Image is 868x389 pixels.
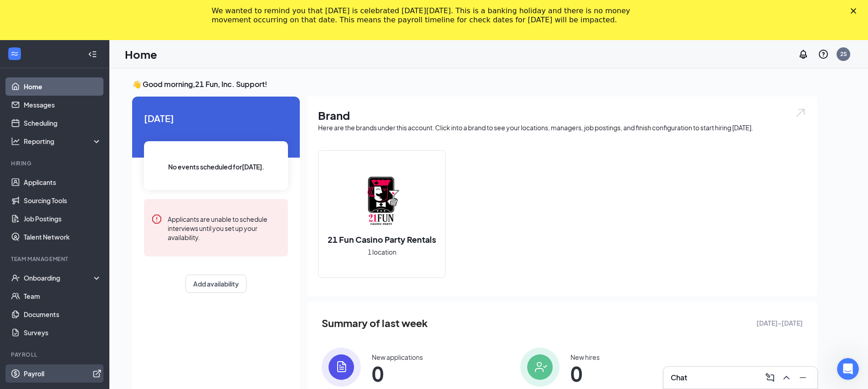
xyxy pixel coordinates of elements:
[24,305,102,323] a: Documents
[11,255,100,263] div: Team Management
[125,46,157,62] h1: Home
[797,372,808,383] svg: Minimize
[168,162,264,172] span: No events scheduled for [DATE] .
[24,364,102,383] a: PayrollExternalLink
[796,370,810,385] button: Minimize
[24,323,102,342] a: Surveys
[779,370,794,385] button: ChevronUp
[318,234,445,245] h2: 21 Fun Casino Party Rentals
[837,358,859,380] iframe: Intercom live chat
[24,273,94,282] div: Onboarding
[24,96,102,114] a: Messages
[372,365,423,382] span: 0
[840,50,847,58] div: 2S
[765,372,776,383] svg: ComposeMessage
[520,348,560,387] img: icon
[11,159,100,167] div: Hiring
[88,50,97,59] svg: Collapse
[570,353,600,362] div: New hires
[795,107,806,118] img: open.6027fd2a22e1237b5b06.svg
[24,287,102,305] a: Team
[24,210,102,228] a: Job Postings
[24,77,102,96] a: Home
[11,137,20,146] svg: Analysis
[24,137,102,146] div: Reporting
[24,191,102,210] a: Sourcing Tools
[11,351,100,358] div: Payroll
[318,107,806,123] h1: Brand
[322,315,428,331] span: Summary of last week
[24,173,102,191] a: Applicants
[24,228,102,246] a: Talent Network
[671,373,687,383] h3: Chat
[168,214,281,242] div: Applicants are unable to schedule interviews until you set up your availability.
[322,348,361,387] img: icon
[570,365,600,382] span: 0
[756,318,803,328] span: [DATE] - [DATE]
[372,353,423,362] div: New applications
[24,114,102,132] a: Scheduling
[151,214,162,225] svg: Error
[318,123,806,132] div: Here are the brands under this account. Click into a brand to see your locations, managers, job p...
[798,49,809,60] svg: Notifications
[368,247,396,257] span: 1 location
[763,370,777,385] button: ComposeMessage
[10,49,19,58] svg: WorkstreamLogo
[185,275,247,293] button: Add availability
[132,79,817,89] h3: 👋 Good morning, 21 Fun, Inc. Support !
[144,111,288,125] span: [DATE]
[851,8,860,14] div: Close
[353,172,411,230] img: 21 Fun Casino Party Rentals
[11,273,20,282] svg: UserCheck
[212,6,642,25] div: We wanted to remind you that [DATE] is celebrated [DATE][DATE]. This is a banking holiday and the...
[781,372,792,383] svg: ChevronUp
[818,49,829,60] svg: QuestionInfo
